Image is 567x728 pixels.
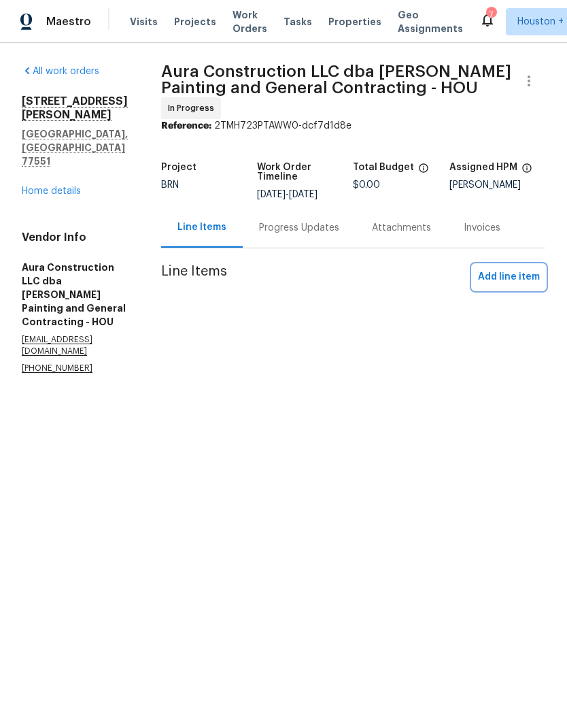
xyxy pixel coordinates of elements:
span: The total cost of line items that have been proposed by Opendoor. This sum includes line items th... [418,163,429,180]
span: Aura Construction LLC dba [PERSON_NAME] Painting and General Contracting - HOU [161,63,511,96]
span: [DATE] [289,190,317,199]
span: Work Orders [233,8,267,35]
span: Maestro [46,15,91,29]
h4: Vendor Info [22,231,128,244]
a: All work orders [22,67,99,76]
a: Home details [22,186,81,196]
span: Visits [130,15,158,29]
span: Line Items [161,265,472,290]
span: [DATE] [257,190,286,199]
h5: Aura Construction LLC dba [PERSON_NAME] Painting and General Contracting - HOU [22,261,128,329]
div: 2TMH723PTAWW0-dcf7d1d8e [161,119,545,133]
div: Progress Updates [259,221,339,235]
h5: Total Budget [353,163,414,172]
span: $0.00 [353,180,380,190]
div: Attachments [372,221,431,235]
h5: Work Order Timeline [257,163,353,182]
span: Add line item [478,269,540,286]
div: [PERSON_NAME] [449,180,545,190]
b: Reference: [161,121,211,131]
div: Line Items [177,220,226,234]
span: In Progress [168,101,220,115]
div: 7 [486,8,496,22]
div: Invoices [464,221,500,235]
h5: Project [161,163,196,172]
span: Projects [174,15,216,29]
span: Properties [328,15,381,29]
span: The hpm assigned to this work order. [521,163,532,180]
h5: Assigned HPM [449,163,517,172]
span: Tasks [283,17,312,27]
span: BRN [161,180,179,190]
span: - [257,190,317,199]
span: Geo Assignments [398,8,463,35]
button: Add line item [472,265,545,290]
